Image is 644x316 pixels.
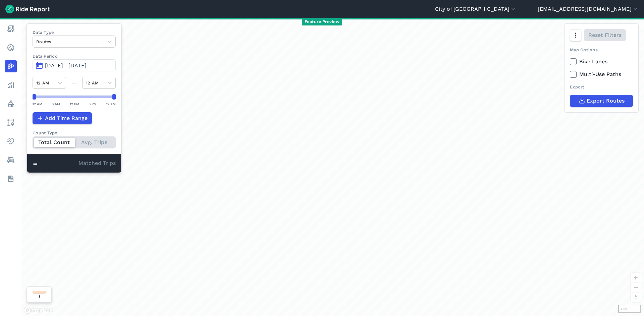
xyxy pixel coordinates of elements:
span: Export Routes [587,97,625,105]
span: Reset Filters [588,31,622,39]
a: Heatmaps [5,60,17,72]
div: 6 AM [52,101,60,107]
img: Ride Report [5,5,50,13]
button: Add Time Range [33,112,92,124]
a: ModeShift [5,154,17,166]
div: 12 PM [70,101,79,107]
a: Health [5,135,17,147]
div: 6 PM [89,101,97,107]
button: Export Routes [570,95,633,107]
div: Count Type [33,130,116,136]
label: Data Type [33,29,116,36]
div: - [33,159,78,168]
button: [DATE]—[DATE] [33,59,116,71]
span: Add Time Range [45,114,88,122]
a: Datasets [5,173,17,185]
a: Policy [5,98,17,110]
div: 12 AM [106,101,116,107]
a: Areas [5,117,17,129]
label: Bike Lanes [570,58,633,66]
div: 12 AM [33,101,42,107]
a: Realtime [5,42,17,54]
div: Map Options [570,47,633,53]
div: Matched Trips [27,154,121,173]
div: loading [21,18,644,316]
span: [DATE]—[DATE] [45,62,87,69]
a: Report [5,23,17,35]
div: Export [570,84,633,90]
label: Data Period [33,53,116,59]
button: City of [GEOGRAPHIC_DATA] [435,5,517,13]
div: — [66,79,82,87]
button: [EMAIL_ADDRESS][DOMAIN_NAME] [538,5,639,13]
label: Multi-Use Paths [570,70,633,78]
a: Analyze [5,79,17,91]
button: Reset Filters [584,29,626,41]
span: Feature Preview [302,18,342,25]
